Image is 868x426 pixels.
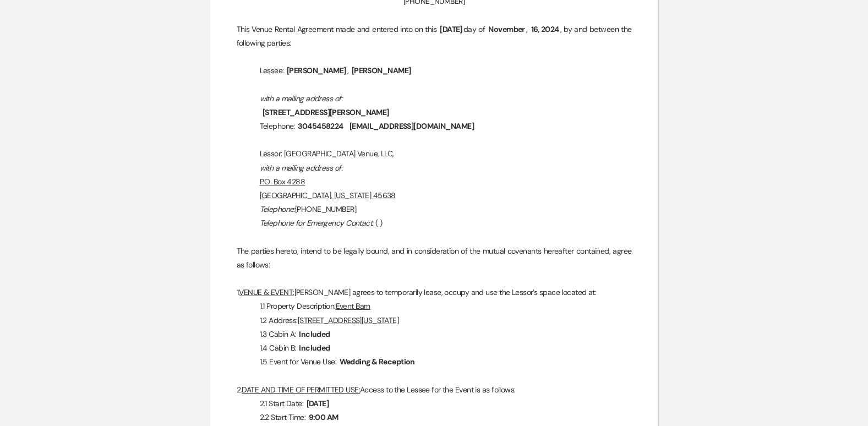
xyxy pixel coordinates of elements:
span: 9:00 AM [308,411,340,424]
p: 2.2 Start Time: [237,411,632,424]
p: 2.1 Start Date: [237,397,632,411]
em: with a mailing address of: [260,163,342,173]
span: Wedding & Reception [339,356,416,368]
span: [PERSON_NAME] [351,64,412,77]
p: Telephone: [237,119,632,133]
u: [STREET_ADDRESS][US_STATE] [298,315,398,325]
p: This Venue Rental Agreement made and entered into on this day of , , by and between the following... [237,23,632,50]
p: : ( ) [237,216,632,230]
p: 1.3 Cabin A: [237,327,632,341]
p: The parties hereto, intend to be legally bound, and in consideration of the mutual covenants here... [237,244,632,272]
p: [PHONE_NUMBER] [237,203,632,216]
em: with a mailing address of: [260,94,342,103]
u: VENUE & EVENT: [239,287,294,297]
span: Included [298,342,331,354]
p: 1.2 Address: [237,314,632,327]
span: [STREET_ADDRESS][PERSON_NAME] [261,106,390,119]
p: 1. [PERSON_NAME] agrees to temporarily lease, occupy and use the Lessor’s space located at: [237,286,632,299]
span: [EMAIL_ADDRESS][DOMAIN_NAME] [348,120,475,133]
span: November [487,23,526,36]
p: 2. Access to the Lessee for the Event is as follows: [237,383,632,397]
em: Telephone: [260,204,295,214]
p: 1.5 Event for Venue Use: [237,355,632,369]
span: [PERSON_NAME] [286,64,347,77]
p: 1.1 Property Description: [237,299,632,313]
span: [DATE] [305,397,330,410]
p: Lessor: [GEOGRAPHIC_DATA] Venue, LLC, [237,147,632,161]
span: 16, 2024 [530,23,560,36]
span: [DATE] [439,23,463,36]
span: Included [298,328,331,341]
u: P.O. Box 4288 [260,177,305,187]
span: 3045458224 [297,120,344,133]
p: 1.4 Cabin B: [237,341,632,355]
p: Lessee: , [237,64,632,78]
u: Event Barn [336,301,370,311]
em: Telephone for Emergency Contact [260,218,373,228]
u: DATE AND TIME OF PERMITTED USE: [242,385,360,395]
u: [GEOGRAPHIC_DATA], [US_STATE] 45638 [260,190,396,200]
